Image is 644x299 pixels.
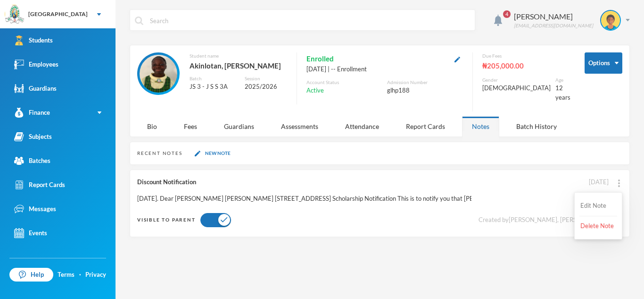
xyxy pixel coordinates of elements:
[506,116,567,137] div: Batch History
[245,82,287,92] div: 2025/2026
[14,180,65,190] div: Report Cards
[482,77,551,84] div: Gender
[579,197,617,214] button: Edit Note
[149,10,470,31] input: Search
[28,10,88,18] div: [GEOGRAPHIC_DATA]
[79,270,81,280] div: ·
[482,60,570,72] div: ₦205,000.00
[192,149,233,157] button: New Note
[306,86,324,95] span: Active
[387,79,463,86] div: Admission Number
[190,75,238,82] div: Batch
[137,194,471,204] div: [DATE]. Dear [PERSON_NAME] [PERSON_NAME] [STREET_ADDRESS] Scholarship Notification This is to not...
[174,116,207,137] div: Fees
[306,79,382,86] div: Account Status
[14,84,57,94] div: Guardians
[462,116,499,137] div: Notes
[190,82,238,92] div: JS 3 - J S S 3A
[335,116,389,137] div: Attendance
[14,60,58,69] div: Employees
[85,270,106,280] a: Privacy
[14,108,50,118] div: Finance
[387,86,463,95] div: glhp188
[271,116,328,137] div: Assessments
[482,84,551,93] div: [DEMOGRAPHIC_DATA]
[579,218,617,235] button: Delete Note
[601,11,620,30] img: STUDENT
[306,52,334,65] span: Enrolled
[137,116,167,137] div: Bio
[58,270,74,280] a: Terms
[306,65,463,74] div: [DATE] | -- Enrollment
[245,75,287,82] div: Session
[585,52,622,74] button: Options
[14,132,52,142] div: Subjects
[589,178,609,187] div: [DATE]
[14,228,47,238] div: Events
[14,156,50,166] div: Batches
[5,5,24,24] img: logo
[14,35,53,45] div: Students
[135,17,143,25] img: search
[479,215,609,225] div: Created by [PERSON_NAME], [PERSON_NAME]
[214,116,264,137] div: Guardians
[514,22,593,29] div: [EMAIL_ADDRESS][DOMAIN_NAME]
[452,53,463,64] button: Edit
[482,52,570,60] div: Due Fees
[9,268,53,282] a: Help
[137,150,182,157] div: Recent Notes
[555,84,570,102] div: 12 years
[137,178,471,187] div: Discount Notification
[137,217,196,222] span: Visible to parent
[514,11,593,22] div: [PERSON_NAME]
[618,179,620,187] img: ...
[14,204,56,214] div: Messages
[555,77,570,84] div: Age
[190,52,287,60] div: Student name
[503,10,511,18] span: 4
[140,55,177,93] img: STUDENT
[190,60,287,72] div: Akinlotan, [PERSON_NAME]
[396,116,455,137] div: Report Cards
